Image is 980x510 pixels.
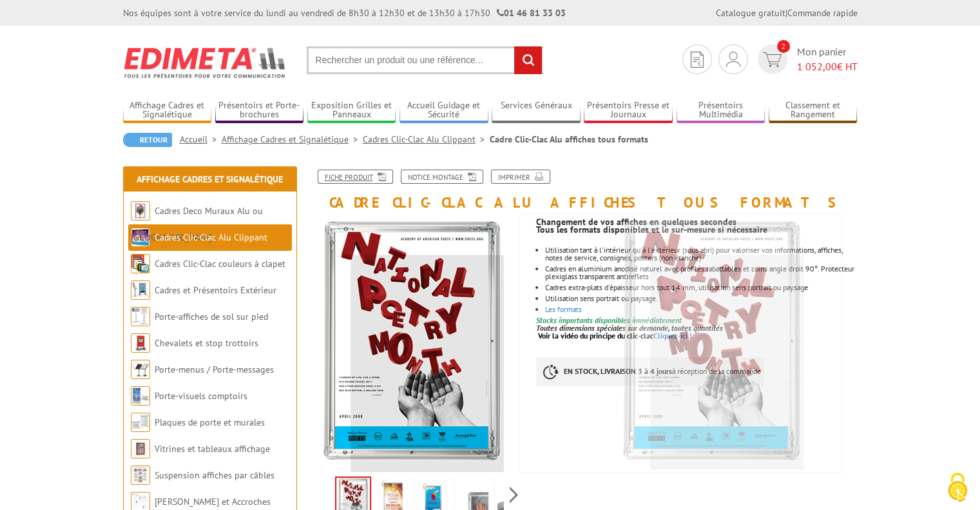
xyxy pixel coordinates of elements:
[131,386,150,406] img: Porte-visuels comptoirs
[131,201,150,221] img: Cadres Deco Muraux Alu ou Bois
[610,217,813,472] img: affichage_lumineux_215534_image_anime.gif
[787,7,858,19] a: Commande rapide
[222,133,363,145] a: Affichage Cadres et Signalétique
[131,280,150,300] img: Cadres et Présentoirs Extérieur
[131,307,150,326] img: Porte-affiches de sol sur pied
[155,231,267,243] a: Cadres Clic-Clac Alu Clippant
[797,60,837,73] span: 1 052,00
[691,52,704,68] img: devis rapide
[716,7,785,19] a: Catalogue gratuit
[777,40,790,53] span: 2
[155,443,270,455] a: Vitrines et tableaux affichage
[677,100,765,121] a: Présentoirs Multimédia
[716,6,858,19] div: |
[307,46,543,74] input: Rechercher un produit ou une référence...
[491,170,550,184] a: Imprimer
[155,258,285,270] a: Cadres Clic-Clac couleurs à clapet
[318,170,393,184] a: Fiche produit
[941,471,974,504] img: Cookies (fenêtre modale)
[131,413,150,432] img: Plaques de porte et murales
[401,170,483,184] a: Notice Montage
[155,469,274,481] a: Suspension affiches par câbles
[215,100,304,121] a: Présentoirs et Porte-brochures
[155,311,268,322] a: Porte-affiches de sol sur pied
[123,6,566,19] div: Nos équipes sont à votre service du lundi au vendredi de 8h30 à 12h30 et de 13h30 à 17h30
[180,133,222,145] a: Accueil
[497,7,566,19] strong: 01 46 81 33 03
[935,466,980,510] button: Cookies (fenêtre modale)
[363,133,490,145] a: Cadres Clic-Clac Alu Clippant
[123,133,172,147] a: Retour
[123,39,287,86] img: Edimeta
[155,417,265,428] a: Plaques de porte et murales
[131,466,150,485] img: Suspension affiches par câbles
[797,59,858,74] span: € HT
[155,390,247,402] a: Porte-visuels comptoirs
[307,100,396,121] a: Exposition Grilles et Panneaux
[310,217,514,472] img: affichage_lumineux_215534_image_anime.gif
[514,46,542,74] input: rechercher
[155,284,276,296] a: Cadres et Présentoirs Extérieur
[155,364,274,375] a: Porte-menus / Porte-messages
[754,44,858,74] a: devis rapide 2 Mon panier 1 052,00€ HT
[490,133,648,146] li: Cadre Clic-Clac Alu affiches tous formats
[131,333,150,353] img: Chevalets et stop trottoirs
[763,52,782,67] img: devis rapide
[131,360,150,379] img: Porte-menus / Porte-messages
[399,100,488,121] a: Accueil Guidage et Sécurité
[123,100,212,121] a: Affichage Cadres et Signalétique
[508,484,520,505] span: Next
[131,205,263,243] a: Cadres Deco Muraux Alu ou [GEOGRAPHIC_DATA]
[155,337,258,349] a: Chevalets et stop trottoirs
[131,254,150,273] img: Cadres Clic-Clac couleurs à clapet
[797,44,858,74] span: Mon panier
[131,439,150,458] img: Vitrines et tableaux affichage
[584,100,673,121] a: Présentoirs Presse et Journaux
[137,173,283,185] a: Affichage Cadres et Signalétique
[726,52,740,67] img: devis rapide
[492,100,581,121] a: Services Généraux
[769,100,858,121] a: Classement et Rangement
